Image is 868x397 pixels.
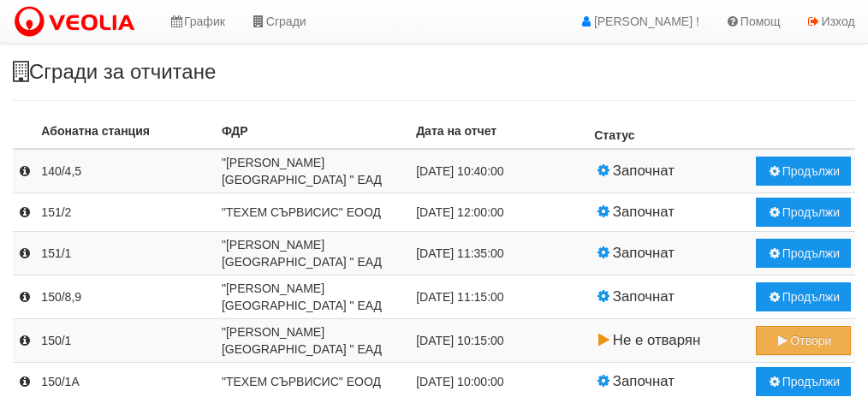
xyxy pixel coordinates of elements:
[590,149,751,193] td: Започнат
[37,149,217,193] td: 140/4,5
[217,149,412,193] td: "[PERSON_NAME] [GEOGRAPHIC_DATA] " ЕАД
[590,276,751,319] td: Започнат
[756,239,851,268] button: Продължи
[590,319,751,363] td: Не е отварян
[590,232,751,276] td: Започнат
[217,319,412,363] td: "[PERSON_NAME] [GEOGRAPHIC_DATA] " ЕАД
[37,193,217,232] td: 151/2
[756,282,851,311] button: Продължи
[412,149,590,193] td: [DATE] 10:40:00
[756,326,851,355] button: Отвори
[222,122,248,139] label: ФДР
[217,276,412,319] td: "[PERSON_NAME] [GEOGRAPHIC_DATA] " ЕАД
[37,319,217,363] td: 150/1
[37,276,217,319] td: 150/8,9
[412,193,590,232] td: [DATE] 12:00:00
[37,232,217,276] td: 151/1
[590,193,751,232] td: Започнат
[41,122,150,139] label: Абонатна станция
[217,232,412,276] td: "[PERSON_NAME] [GEOGRAPHIC_DATA] " ЕАД
[416,122,496,139] label: Дата на отчет
[412,232,590,276] td: [DATE] 11:35:00
[217,193,412,232] td: "ТЕХЕМ СЪРВИСИС" ЕООД
[756,157,851,186] button: Продължи
[756,367,851,396] button: Продължи
[756,198,851,227] button: Продължи
[13,61,855,83] h3: Сгради за отчитане
[13,4,143,40] img: VeoliaLogo.png
[412,276,590,319] td: [DATE] 11:15:00
[412,319,590,363] td: [DATE] 10:15:00
[590,118,751,149] th: Статус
